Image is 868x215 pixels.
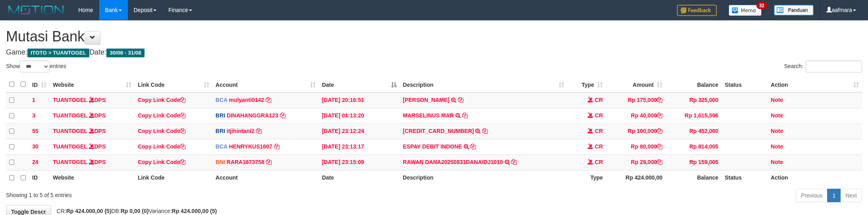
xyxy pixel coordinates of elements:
[216,97,228,103] span: BCA
[32,97,35,103] span: 1
[66,208,112,214] strong: Rp 424.000,00 (5)
[53,159,87,165] a: TUANTOGEL
[511,159,517,165] a: Copy RAWAN DANA20250831DANAIDJ1010 to clipboard
[595,97,603,103] span: CR
[274,143,280,150] a: Copy HENRYKUS1607 to clipboard
[229,143,272,150] a: HENRYKUS1607
[606,170,665,186] th: Rp 424.000,00
[768,77,862,92] th: Action: activate to sort column ascending
[227,112,278,119] a: DINAHANGGRA123
[227,159,264,165] a: RARA1673758
[400,170,568,186] th: Description
[319,170,400,186] th: Date
[595,143,603,150] span: CR
[32,143,39,150] span: 30
[6,61,66,72] label: Show entries
[567,77,606,92] th: Type: activate to sort column ascending
[657,143,662,150] a: Copy Rp 80,000 to clipboard
[212,170,319,186] th: Account
[53,97,87,103] a: TUANTOGEL
[319,123,400,139] td: [DATE] 23:12:24
[567,170,606,186] th: Type
[266,159,272,165] a: Copy RARA1673758 to clipboard
[657,159,662,165] a: Copy Rp 29,000 to clipboard
[266,97,271,103] a: Copy mulyanti0142 to clipboard
[595,159,603,165] span: CR
[677,5,717,16] img: Feedback.jpg
[319,77,400,92] th: Date: activate to sort column descending
[216,159,225,165] span: BNI
[657,112,662,119] a: Copy Rp 40,000 to clipboard
[216,128,225,134] span: BRI
[840,189,862,202] a: Next
[595,112,603,119] span: CR
[6,4,66,16] img: MOTION_logo.png
[403,112,454,119] a: MARSELINUS MAR
[403,128,474,134] a: [CREDIT_CARD_NUMBER]
[665,92,721,108] td: Rp 325,000
[212,77,319,92] th: Account: activate to sort column ascending
[665,170,721,186] th: Balance
[319,154,400,170] td: [DATE] 23:15:09
[229,97,264,103] a: mulyanti0142
[462,112,468,119] a: Copy MARSELINUS MAR to clipboard
[470,143,476,150] a: Copy ESPAY DEBIT INDONE to clipboard
[771,112,783,119] a: Note
[403,159,503,165] a: RAWAN DANA20250831DANAIDJ1010
[216,143,228,150] span: BCA
[606,154,665,170] td: Rp 29,000
[256,128,262,134] a: Copy itjihintani2 to clipboard
[827,189,841,202] a: 1
[665,123,721,139] td: Rp 452,000
[50,92,135,108] td: DPS
[657,128,662,134] a: Copy Rp 100,000 to clipboard
[138,97,186,103] a: Copy Link Code
[665,139,721,154] td: Rp 814,005
[50,139,135,154] td: DPS
[606,123,665,139] td: Rp 100,000
[403,143,462,150] a: ESPAY DEBIT INDONE
[50,170,135,186] th: Website
[665,154,721,170] td: Rp 159,005
[29,170,50,186] th: ID
[771,97,783,103] a: Note
[50,77,135,92] th: Website: activate to sort column ascending
[53,208,217,214] span: CR: DB: Variance:
[53,143,87,150] a: TUANTOGEL
[106,49,145,57] span: 30/08 - 31/08
[400,77,568,92] th: Description: activate to sort column ascending
[768,170,862,186] th: Action
[135,170,212,186] th: Link Code
[774,5,814,16] img: panduan.png
[227,128,255,134] a: itjihintani2
[771,159,783,165] a: Note
[729,5,762,16] img: Button%20Memo.svg
[138,143,186,150] a: Copy Link Code
[20,61,50,72] select: Showentries
[50,123,135,139] td: DPS
[784,61,862,72] label: Search:
[53,128,87,134] a: TUANTOGEL
[771,128,783,134] a: Note
[50,154,135,170] td: DPS
[606,108,665,123] td: Rp 40,000
[721,170,768,186] th: Status
[482,128,488,134] a: Copy 367001009882502 to clipboard
[657,97,662,103] a: Copy Rp 175,000 to clipboard
[32,128,39,134] span: 55
[138,112,186,119] a: Copy Link Code
[50,108,135,123] td: DPS
[606,77,665,92] th: Amount: activate to sort column ascending
[138,128,186,134] a: Copy Link Code
[32,159,39,165] span: 24
[6,188,356,199] div: Showing 1 to 5 of 5 entries
[458,97,463,103] a: Copy JAJA JAHURI to clipboard
[6,29,862,45] h1: Mutasi Bank
[665,108,721,123] td: Rp 1,615,596
[29,77,50,92] th: ID: activate to sort column ascending
[771,143,783,150] a: Note
[319,139,400,154] td: [DATE] 23:13:17
[606,92,665,108] td: Rp 175,000
[319,92,400,108] td: [DATE] 20:16:51
[27,49,89,57] span: ITOTO > TUANTOGEL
